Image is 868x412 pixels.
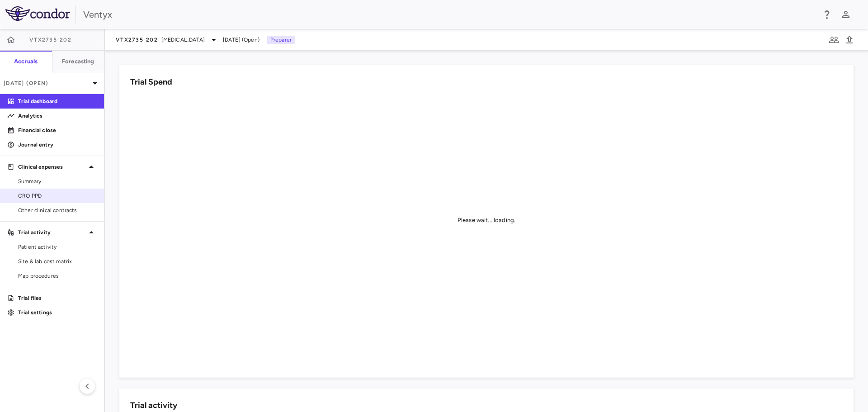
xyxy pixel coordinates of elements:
p: Financial close [18,126,97,134]
p: Clinical expenses [18,163,86,171]
span: Summary [18,177,97,185]
span: CRO PPD [18,192,97,200]
p: Trial dashboard [18,97,97,105]
span: Site & lab cost matrix [18,257,97,265]
div: Please wait... loading. [458,216,515,224]
span: [MEDICAL_DATA] [161,36,205,44]
p: Journal entry [18,141,97,149]
h6: Trial activity [130,399,177,412]
h6: Accruals [14,57,38,66]
h6: Trial Spend [130,76,172,88]
p: Trial settings [18,308,97,317]
span: [DATE] (Open) [223,36,259,44]
p: Trial files [18,294,97,302]
div: Ventyx [83,8,816,21]
p: Analytics [18,112,97,120]
span: VTX2735-202 [116,36,158,43]
p: Preparer [267,36,295,44]
span: Patient activity [18,243,97,251]
h6: Forecasting [62,57,94,66]
p: [DATE] (Open) [4,79,90,87]
span: Map procedures [18,272,97,280]
img: logo-full-SnFGN8VE.png [5,6,70,21]
span: Other clinical contracts [18,206,97,214]
span: VTX2735-202 [29,36,71,43]
p: Trial activity [18,228,86,237]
